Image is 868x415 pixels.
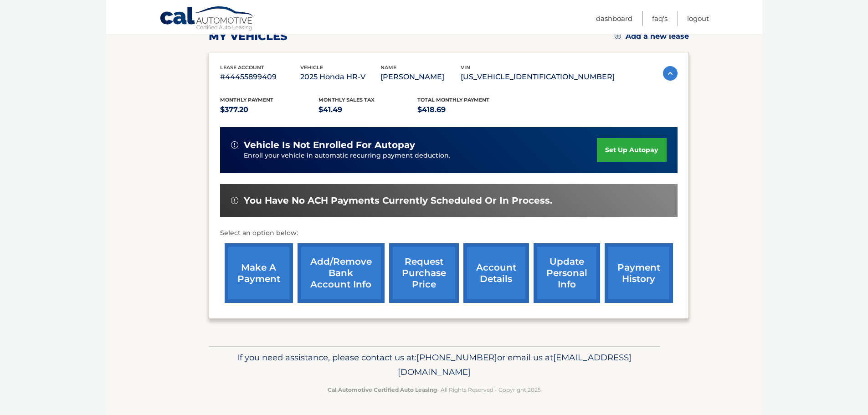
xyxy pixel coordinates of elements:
p: Enroll your vehicle in automatic recurring payment deduction. [244,151,597,161]
span: name [380,64,396,71]
a: update personal info [534,243,600,303]
span: vin [461,64,470,71]
img: add.svg [615,33,621,39]
img: accordion-active.svg [663,66,678,81]
a: FAQ's [652,11,668,26]
a: Add/Remove bank account info [298,243,385,303]
a: set up autopay [597,138,666,162]
span: [PHONE_NUMBER] [416,352,497,363]
p: [PERSON_NAME] [380,71,461,83]
span: lease account [220,64,264,71]
a: Dashboard [596,11,632,26]
p: Select an option below: [220,228,678,239]
p: - All Rights Reserved - Copyright 2025 [215,385,654,395]
a: Cal Automotive [159,6,255,32]
a: request purchase price [389,243,459,303]
p: 2025 Honda HR-V [300,71,380,83]
img: alert-white.svg [231,141,238,149]
img: alert-white.svg [231,197,238,204]
p: #44455899409 [220,71,300,83]
span: Total Monthly Payment [417,97,489,103]
a: Add a new lease [615,32,689,41]
strong: Cal Automotive Certified Auto Leasing [328,386,437,393]
p: $41.49 [318,103,417,116]
a: make a payment [225,243,293,303]
h2: my vehicles [209,30,288,43]
p: $418.69 [417,103,516,116]
p: $377.20 [220,103,319,116]
a: account details [463,243,529,303]
a: payment history [605,243,673,303]
span: vehicle [300,64,323,71]
span: vehicle is not enrolled for autopay [244,139,415,151]
a: Logout [687,11,709,26]
span: [EMAIL_ADDRESS][DOMAIN_NAME] [398,352,632,377]
span: Monthly sales Tax [318,97,375,103]
span: Monthly Payment [220,97,273,103]
p: If you need assistance, please contact us at: or email us at [215,350,654,379]
span: You have no ACH payments currently scheduled or in process. [244,195,552,206]
p: [US_VEHICLE_IDENTIFICATION_NUMBER] [461,71,615,83]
